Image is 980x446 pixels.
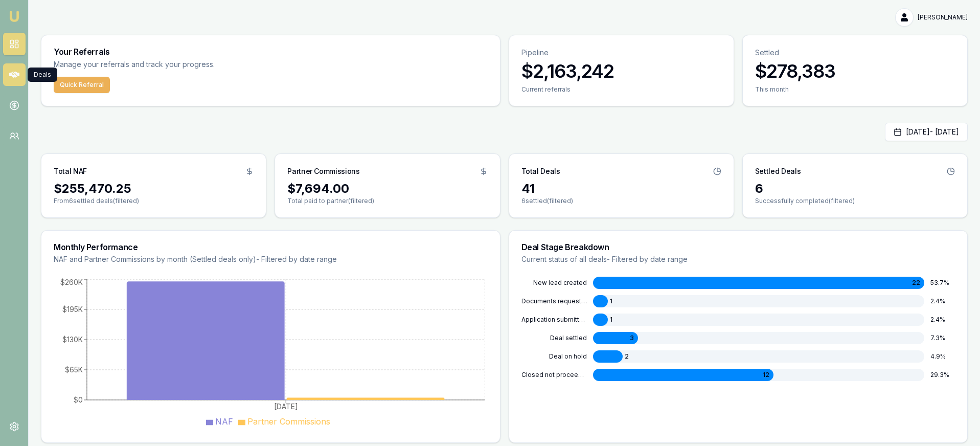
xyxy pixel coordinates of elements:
[54,181,254,197] div: $255,470.25
[521,297,587,305] div: DOCUMENTS REQUESTED FROM CLIENT
[521,61,721,81] h3: $2,163,242
[54,254,488,264] p: NAF and Partner Commissions by month (Settled deals only) - Filtered by date range
[930,316,955,324] div: 2.4 %
[630,334,634,342] span: 3
[930,352,955,361] div: 4.9 %
[62,305,83,314] tspan: $195K
[215,416,233,427] span: NAF
[521,279,587,287] div: NEW LEAD CREATED
[755,166,801,176] h3: Settled Deals
[274,402,298,411] tspan: [DATE]
[54,166,87,176] h3: Total NAF
[521,371,587,379] div: CLOSED NOT PROCEEDING
[74,395,83,404] tspan: $0
[918,13,968,21] span: [PERSON_NAME]
[625,352,629,361] span: 2
[755,85,955,94] div: This month
[287,166,359,176] h3: Partner Commissions
[247,416,330,427] span: Partner Commissions
[287,197,487,205] p: Total paid to partner (filtered)
[60,278,83,286] tspan: $260K
[930,371,955,379] div: 29.3 %
[885,123,968,141] button: [DATE]- [DATE]
[755,197,955,205] p: Successfully completed (filtered)
[521,166,560,176] h3: Total Deals
[521,352,587,361] div: DEAL ON HOLD
[521,181,721,197] div: 41
[521,316,587,324] div: APPLICATION SUBMITTED TO LENDER
[763,371,769,379] span: 12
[912,279,920,287] span: 22
[755,181,955,197] div: 6
[930,334,955,342] div: 7.3 %
[54,77,110,93] button: Quick Referral
[930,297,955,305] div: 2.4 %
[521,334,587,342] div: DEAL SETTLED
[287,181,487,197] div: $7,694.00
[54,243,488,251] h3: Monthly Performance
[521,85,721,94] div: Current referrals
[54,48,488,56] h3: Your Referrals
[54,59,315,71] p: Manage your referrals and track your progress.
[62,335,83,344] tspan: $130K
[930,279,955,287] div: 53.7 %
[65,365,83,374] tspan: $65K
[755,48,955,58] p: Settled
[28,68,57,82] div: Deals
[755,61,955,81] h3: $278,383
[521,243,955,251] h3: Deal Stage Breakdown
[610,297,612,305] span: 1
[8,10,20,23] img: emu-icon-u.png
[521,197,721,205] p: 6 settled (filtered)
[54,197,254,205] p: From 6 settled deals (filtered)
[610,316,612,324] span: 1
[521,254,955,264] p: Current status of all deals - Filtered by date range
[521,48,721,58] p: Pipeline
